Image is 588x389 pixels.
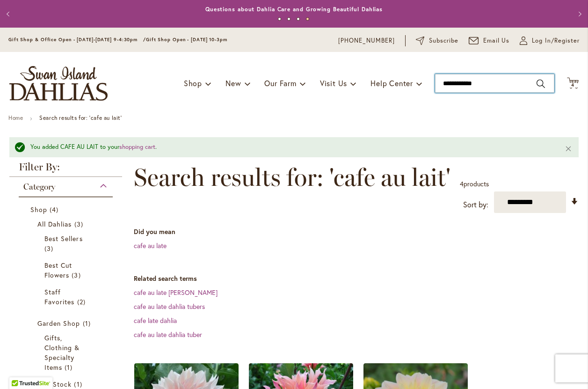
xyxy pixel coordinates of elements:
button: Next [569,5,588,23]
span: Visit Us [320,78,347,88]
span: Shop [30,205,47,214]
span: Help Center [370,78,413,88]
span: 1 [74,379,84,389]
button: 3 of 4 [297,17,300,21]
a: Log In/Register [520,36,580,45]
label: Sort by: [463,196,488,213]
button: 4 of 4 [306,17,309,21]
span: Our Farm [264,78,296,88]
a: cafe au late dahlia tuber [134,330,202,339]
a: Questions about Dahlia Care and Growing Beautiful Dahlias [205,6,383,13]
span: Search results for: 'cafe au lait' [134,163,450,191]
span: All Dahlias [37,220,72,228]
a: shopping cart [119,143,155,151]
button: 4 [567,77,579,90]
button: 2 of 4 [287,17,290,21]
a: cafe late dahlia [134,316,177,325]
dt: Did you mean [134,227,579,236]
span: Best Sellers [44,234,83,243]
span: Gift Shop & Office Open - [DATE]-[DATE] 9-4:30pm / [8,37,146,43]
span: 3 [72,270,83,280]
span: 1 [83,318,93,328]
span: 2 [77,297,88,307]
a: Email Us [469,36,510,45]
a: Subscribe [416,36,458,45]
a: In Stock [44,379,89,389]
strong: Filter By: [9,162,122,177]
a: Shop [30,205,103,214]
button: 1 of 4 [278,17,281,21]
dt: Related search terms [134,274,579,283]
span: Gift Shop Open - [DATE] 10-3pm [146,37,227,43]
p: products [460,176,489,191]
a: All Dahlias [37,219,96,229]
a: [PHONE_NUMBER] [338,36,395,45]
iframe: Launch Accessibility Center [7,356,33,382]
span: 3 [44,243,56,253]
span: Log In/Register [532,36,580,45]
span: 4 [460,179,464,188]
div: You added CAFE AU LAIT to your . [30,143,551,152]
span: 3 [74,219,86,229]
a: Garden Shop [37,318,96,328]
span: Best Cut Flowers [44,261,72,279]
a: Home [8,114,23,121]
strong: Search results for: 'cafe au lait' [39,114,122,121]
span: 4 [50,205,61,214]
span: Garden Shop [37,319,80,328]
a: Staff Favorites [44,287,89,307]
a: store logo [9,66,108,101]
a: Best Sellers [44,234,89,253]
a: cafe au late [134,241,167,250]
a: Best Cut Flowers [44,260,89,280]
span: Gifts, Clothing & Specialty Items [44,333,80,372]
a: cafe au late dahlia tubers [134,302,205,311]
span: Shop [184,78,202,88]
span: Staff Favorites [44,287,74,306]
span: Subscribe [429,36,458,45]
span: 1 [65,362,75,372]
span: New [225,78,241,88]
span: Email Us [483,36,510,45]
span: Category [23,182,55,192]
a: Gifts, Clothing &amp; Specialty Items [44,333,89,372]
span: In Stock [44,380,72,389]
span: 4 [571,82,574,88]
a: cafe au late [PERSON_NAME] [134,288,218,297]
